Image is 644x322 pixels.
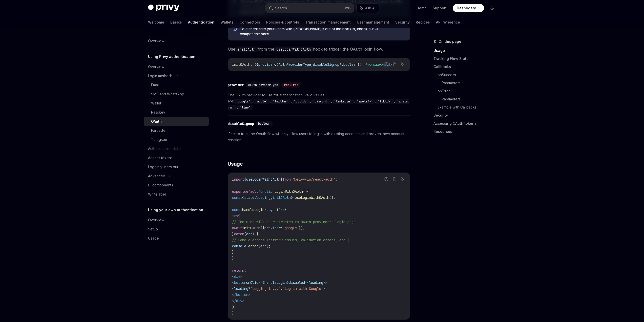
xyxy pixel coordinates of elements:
[232,256,236,261] span: };
[236,292,248,297] span: button
[399,176,406,182] button: Ask AI
[343,6,351,10] span: Ctrl K
[144,190,209,199] a: Whitelabel
[144,181,209,190] a: UI components
[144,117,209,126] a: OAuth
[265,4,354,13] button: Search...CtrlK
[433,63,500,71] a: Callbacks
[439,38,461,45] span: On this page
[232,213,238,218] span: try
[275,5,289,11] div: Search...
[299,226,305,230] span: });
[244,189,258,194] span: default
[283,226,299,230] span: 'google'
[148,73,173,79] div: Login methods
[416,16,430,28] a: Recipes
[433,6,447,11] a: Support
[188,16,214,28] a: Authentication
[232,286,234,291] span: {
[281,286,283,291] span: :
[148,54,195,60] h5: Using Privy authentication
[365,6,375,11] span: Ask AI
[266,16,299,28] a: Policies & controls
[355,99,375,104] code: 'spotify'
[234,232,244,236] span: catch
[228,121,254,126] div: disableSignup
[382,62,390,67] span: void
[232,305,236,309] span: );
[144,225,209,234] a: Setup
[282,82,300,88] div: required
[144,90,209,99] a: SMS and WhatsApp
[238,213,240,218] span: {
[148,38,164,44] div: Overview
[390,62,392,67] span: >
[313,62,339,67] span: disableSignup
[283,177,291,182] span: from
[291,195,293,200] span: }
[391,176,398,182] button: Copy the contents from the code block
[442,79,500,87] a: Parameters
[252,232,258,236] span: ) {
[295,195,329,200] span: useLoginWithOAuth
[305,16,351,28] a: Transaction management
[148,191,166,197] div: Whitelabel
[380,62,382,67] span: <
[285,207,287,212] span: {
[250,62,258,67] span: : ({
[232,250,234,254] span: }
[144,234,209,243] a: Usage
[246,280,260,285] span: onClick
[234,286,248,291] span: loading
[144,99,209,108] a: Wallet
[256,195,271,200] span: loading
[277,207,281,212] span: ()
[275,62,277,67] span: :
[148,173,165,179] div: Advanced
[232,244,246,248] span: console
[273,195,291,200] span: initOAuth
[253,99,270,104] code: 'apple'
[148,226,158,232] div: Setup
[148,146,181,152] div: Authentication state
[232,189,244,194] span: export
[144,36,209,46] a: Overview
[151,109,165,115] div: Passkey
[246,232,252,236] span: err
[228,131,410,143] span: If set to true, the OAuth flow will only allow users to log in with existing accounts and prevent...
[151,82,159,88] div: Email
[151,91,184,97] div: SMS and WhatsApp
[264,226,283,230] span: provider:
[148,182,173,188] div: UI components
[266,244,271,248] span: );
[438,71,500,79] a: onSuccess
[453,4,484,12] a: Dashboard
[457,6,476,11] span: Dashboard
[235,47,258,52] code: initOAuth
[248,286,250,291] span: ?
[275,189,303,194] span: LoginWithOAuth
[244,195,254,200] span: state
[144,144,209,153] a: Authentication state
[232,268,244,273] span: return
[399,61,406,68] button: Ask AI
[148,207,203,213] h5: Using your own authentication
[264,280,287,285] span: handleLogin
[383,176,390,182] button: Report incorrect code
[357,16,389,28] a: User management
[232,311,234,315] span: }
[148,235,159,241] div: Usage
[332,99,354,104] code: 'linkedin'
[305,280,307,285] span: =
[232,274,234,279] span: <
[277,62,311,67] span: OAuthProviderType
[289,280,305,285] span: disabled
[232,195,242,200] span: const
[261,32,269,36] a: here
[366,62,380,67] span: Promise
[258,189,275,194] span: function
[433,111,500,119] a: Security
[144,108,209,117] a: Passkey
[232,220,356,224] span: // The user will be redirected to OAuth provider's login page
[236,298,242,303] span: div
